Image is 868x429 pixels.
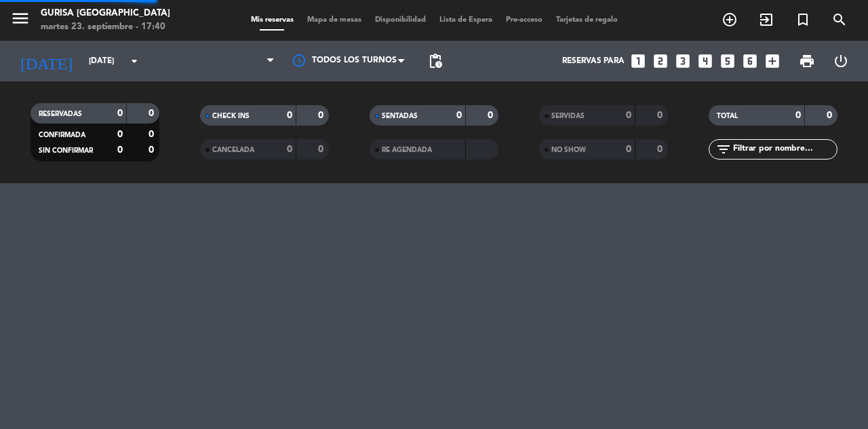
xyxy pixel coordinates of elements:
[741,52,759,70] i: looks_6
[287,111,292,120] strong: 0
[244,16,300,24] span: Mis reservas
[758,12,774,28] i: exit_to_app
[488,111,496,120] strong: 0
[795,111,801,120] strong: 0
[117,109,123,118] strong: 0
[719,52,736,70] i: looks_5
[833,53,849,69] i: power_settings_new
[657,111,665,120] strong: 0
[551,147,586,153] span: NO SHOW
[318,145,326,154] strong: 0
[433,16,499,24] span: Lista de Espera
[382,113,418,119] span: SENTADAS
[41,20,170,34] div: martes 23. septiembre - 17:40
[827,111,835,120] strong: 0
[39,132,85,138] span: CONFIRMADA
[149,130,157,139] strong: 0
[456,111,462,120] strong: 0
[831,12,848,28] i: search
[149,109,157,118] strong: 0
[39,111,82,117] span: RESERVADAS
[287,145,292,154] strong: 0
[824,41,858,81] div: LOG OUT
[551,113,585,119] span: SERVIDAS
[10,8,31,33] button: menu
[795,12,811,28] i: turned_in_not
[368,16,433,24] span: Disponibilidad
[717,113,738,119] span: TOTAL
[10,46,82,76] i: [DATE]
[117,145,123,155] strong: 0
[562,56,625,66] span: Reservas para
[732,142,837,157] input: Filtrar por nombre...
[696,52,714,70] i: looks_4
[799,53,815,69] span: print
[722,12,738,28] i: add_circle_outline
[499,16,549,24] span: Pre-acceso
[212,113,250,119] span: CHECK INS
[427,53,443,69] span: pending_actions
[41,7,170,20] div: Gurisa [GEOGRAPHIC_DATA]
[10,8,31,29] i: menu
[626,145,631,154] strong: 0
[382,147,432,153] span: RE AGENDADA
[715,141,732,157] i: filter_list
[318,111,326,120] strong: 0
[149,145,157,155] strong: 0
[652,52,669,70] i: looks_two
[674,52,692,70] i: looks_3
[117,130,123,139] strong: 0
[212,147,254,153] span: CANCELADA
[300,16,368,24] span: Mapa de mesas
[626,111,631,120] strong: 0
[764,52,781,70] i: add_box
[657,145,665,154] strong: 0
[549,16,625,24] span: Tarjetas de regalo
[39,147,93,154] span: SIN CONFIRMAR
[629,52,647,70] i: looks_one
[126,53,142,69] i: arrow_drop_down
